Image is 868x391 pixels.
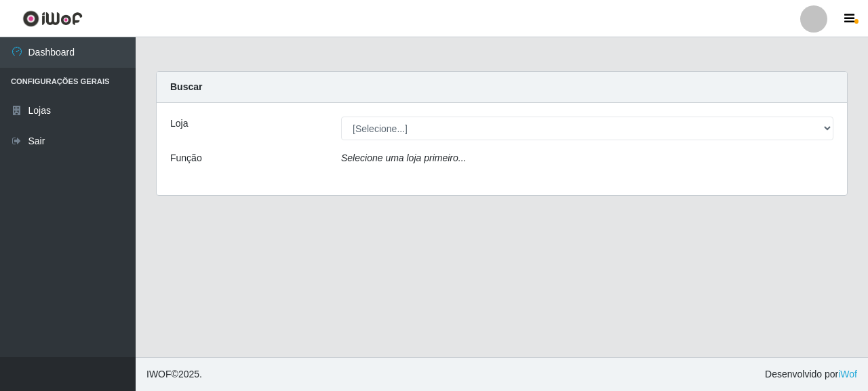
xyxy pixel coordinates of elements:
span: Desenvolvido por [765,367,857,382]
img: CoreUI Logo [22,10,83,27]
span: © 2025 . [146,367,202,382]
a: iWof [838,369,857,379]
label: Loja [170,117,188,131]
strong: Buscar [170,81,202,92]
label: Função [170,151,202,165]
span: IWOF [146,369,172,379]
i: Selecione uma loja primeiro... [341,152,466,163]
